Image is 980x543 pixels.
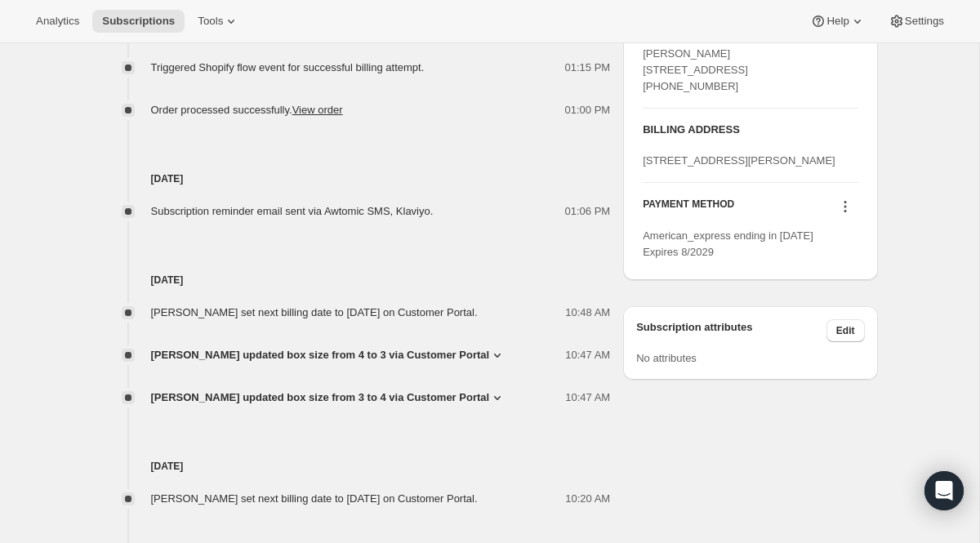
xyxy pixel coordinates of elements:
span: No attributes [636,352,697,364]
span: 01:00 PM [565,102,611,118]
button: Analytics [26,10,89,33]
button: Edit [826,319,865,342]
h4: [DATE] [102,272,611,288]
span: Tools [198,15,223,28]
span: [PERSON_NAME] [STREET_ADDRESS] [PHONE_NUMBER] [643,47,748,92]
h3: Subscription attributes [636,319,826,342]
span: Edit [836,324,855,337]
a: View order [292,104,343,116]
button: [PERSON_NAME] updated box size from 3 to 4 via Customer Portal [151,389,506,406]
span: Analytics [36,15,79,28]
button: Subscriptions [92,10,185,33]
span: [PERSON_NAME] updated box size from 4 to 3 via Customer Portal [151,347,490,363]
span: Order processed successfully. [151,104,343,116]
span: 10:47 AM [565,347,610,363]
span: Help [826,15,849,28]
h4: [DATE] [102,171,611,187]
span: [PERSON_NAME] set next billing date to [DATE] on Customer Portal. [151,306,478,318]
span: Settings [905,15,944,28]
button: Help [800,10,875,33]
span: 10:47 AM [565,389,610,406]
div: Open Intercom Messenger [924,471,964,510]
span: 10:20 AM [565,491,610,507]
span: 10:48 AM [565,305,610,321]
button: Tools [188,10,249,33]
h3: PAYMENT METHOD [643,198,734,220]
button: [PERSON_NAME] updated box size from 4 to 3 via Customer Portal [151,347,506,363]
h4: [DATE] [102,458,611,474]
span: American_express ending in [DATE] Expires 8/2029 [643,229,813,258]
span: [PERSON_NAME] set next billing date to [DATE] on Customer Portal. [151,492,478,505]
span: Subscriptions [102,15,175,28]
span: 01:15 PM [565,60,611,76]
span: [STREET_ADDRESS][PERSON_NAME] [643,154,835,167]
button: Settings [879,10,954,33]
span: Subscription reminder email sent via Awtomic SMS, Klaviyo. [151,205,434,217]
span: [PERSON_NAME] updated box size from 3 to 4 via Customer Portal [151,389,490,406]
span: Triggered Shopify flow event for successful billing attempt. [151,61,425,73]
span: 01:06 PM [565,203,611,220]
h3: BILLING ADDRESS [643,122,857,138]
